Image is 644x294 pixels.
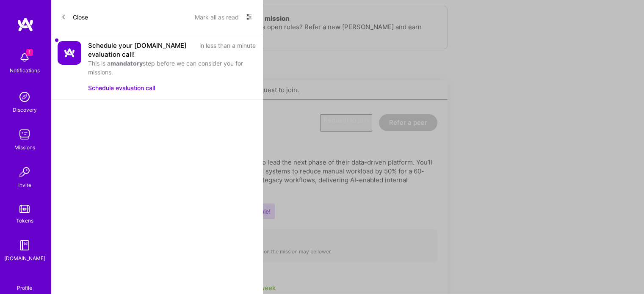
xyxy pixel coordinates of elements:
[111,60,143,67] b: mandatory
[16,126,33,143] img: teamwork
[13,105,37,114] div: Discovery
[195,10,239,24] button: Mark all as read
[14,143,35,152] div: Missions
[16,88,33,105] img: discovery
[88,41,194,59] div: Schedule your [DOMAIN_NAME] evaluation call!
[26,49,33,56] span: 1
[88,59,256,77] div: This is a step before we can consider you for missions.
[14,275,35,291] a: Profile
[16,164,33,181] img: Invite
[19,205,30,213] img: tokens
[4,254,45,263] div: [DOMAIN_NAME]
[17,283,32,291] div: Profile
[199,41,256,59] div: in less than a minute
[88,83,155,92] button: Schedule evaluation call
[58,41,81,65] img: Company Logo
[16,216,33,225] div: Tokens
[17,17,34,32] img: logo
[16,49,33,66] img: bell
[10,66,40,75] div: Notifications
[18,181,31,190] div: Invite
[61,10,88,24] button: Close
[16,237,33,254] img: guide book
